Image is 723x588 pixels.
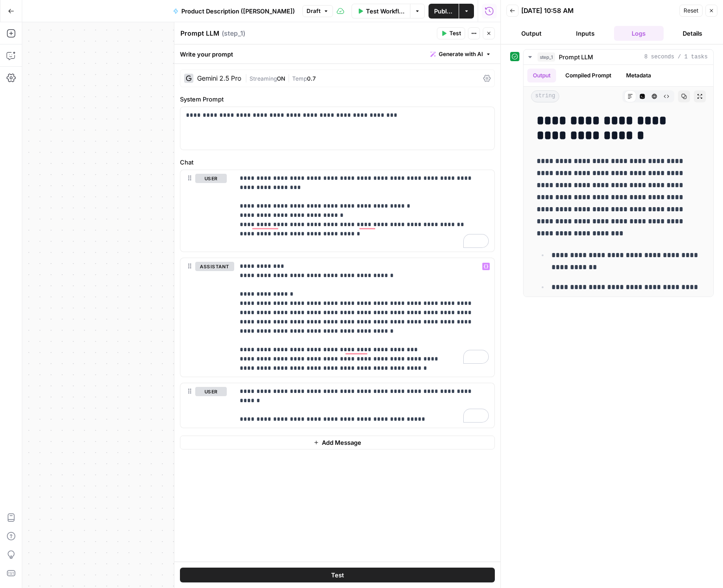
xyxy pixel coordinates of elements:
[427,48,495,60] button: Generate with AI
[352,4,410,19] button: Test Workflow
[684,6,698,15] span: Reset
[449,29,461,38] span: Test
[429,4,459,19] button: Publish
[180,158,495,167] label: Chat
[560,69,617,82] button: Compiled Prompt
[277,75,285,82] span: ON
[180,436,495,449] button: Add Message
[197,75,241,82] div: Gemini 2.5 Pro
[307,7,320,15] span: Draft
[245,73,250,82] span: |
[644,53,708,61] span: 8 seconds / 1 tasks
[560,26,610,41] button: Inputs
[439,50,483,58] span: Generate with AI
[180,383,227,428] div: user
[524,65,713,297] div: 8 seconds / 1 tasks
[234,383,494,428] div: To enrich screen reader interactions, please activate Accessibility in Grammarly extension settings
[537,52,555,62] span: step_1
[250,75,277,82] span: Streaming
[524,50,713,64] button: 8 seconds / 1 tasks
[195,262,234,271] button: assistant
[234,258,494,377] div: To enrich screen reader interactions, please activate Accessibility in Grammarly extension settings
[331,570,344,580] span: Test
[292,75,307,82] span: Temp
[437,27,465,39] button: Test
[222,29,245,38] span: ( step_1 )
[302,5,333,17] button: Draft
[679,5,703,17] button: Reset
[285,73,292,82] span: |
[181,6,295,16] span: Product Description ([PERSON_NAME])
[180,258,227,377] div: assistant
[559,52,593,62] span: Prompt LLM
[180,568,495,582] button: Test
[531,90,559,102] span: string
[180,95,495,104] label: System Prompt
[322,438,361,447] span: Add Message
[527,69,556,82] button: Output
[307,75,316,82] span: 0.7
[434,6,453,16] span: Publish
[180,29,219,38] textarea: Prompt LLM
[614,26,664,41] button: Logs
[195,174,227,183] button: user
[667,26,717,41] button: Details
[621,69,657,82] button: Metadata
[174,44,500,63] div: Write your prompt
[234,170,494,252] div: To enrich screen reader interactions, please activate Accessibility in Grammarly extension settings
[366,6,404,16] span: Test Workflow
[195,387,227,396] button: user
[180,170,227,252] div: user
[167,4,301,19] button: Product Description ([PERSON_NAME])
[506,26,557,41] button: Output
